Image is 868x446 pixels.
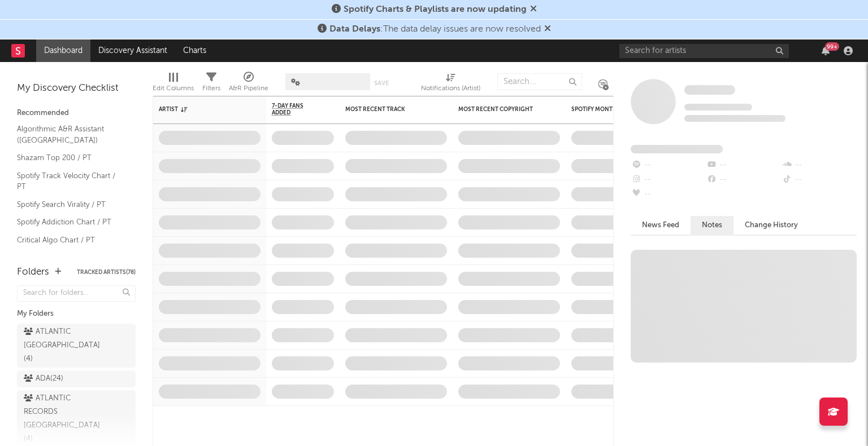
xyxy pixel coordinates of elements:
[17,123,124,146] a: Algorithmic A&R Assistant ([GEOGRAPHIC_DATA])
[24,372,63,386] div: ADA ( 24 )
[706,173,781,187] div: --
[24,325,103,366] div: ATLANTIC [GEOGRAPHIC_DATA] ( 4 )
[691,216,734,235] button: Notes
[77,270,136,275] button: Tracked Artists(78)
[17,82,136,95] div: My Discovery Checklist
[421,82,480,95] div: Notifications (Artist)
[684,85,735,95] span: Some Artist
[374,80,389,86] button: Save
[684,85,735,96] a: Some Artist
[631,145,723,153] span: Fans Added by Platform
[17,198,124,211] a: Spotify Search Virality / PT
[17,107,136,120] div: Recommended
[159,106,244,113] div: Artist
[17,234,124,246] a: Critical Algo Chart / PT
[175,39,214,62] a: Charts
[17,324,136,368] a: ATLANTIC [GEOGRAPHIC_DATA](4)
[706,158,781,173] div: --
[153,82,194,95] div: Edit Columns
[17,152,124,164] a: Shazam Top 200 / PT
[631,158,706,173] div: --
[825,42,839,51] div: 99 +
[571,106,656,113] div: Spotify Monthly Listeners
[619,44,789,58] input: Search for artists
[272,103,317,116] span: 7-Day Fans Added
[530,5,537,14] span: Dismiss
[329,25,380,34] span: Data Delays
[631,216,691,235] button: News Feed
[344,5,527,14] span: Spotify Charts & Playlists are now updating
[684,104,752,111] span: Tracking Since: [DATE]
[822,46,830,55] button: 99+
[17,266,49,279] div: Folders
[202,82,220,95] div: Filters
[17,285,136,302] input: Search for folders...
[782,158,857,173] div: --
[229,68,268,100] div: A&R Pipeline
[631,173,706,187] div: --
[17,170,124,193] a: Spotify Track Velocity Chart / PT
[631,187,706,202] div: --
[782,173,857,187] div: --
[153,68,194,100] div: Edit Columns
[202,68,220,100] div: Filters
[229,82,268,95] div: A&R Pipeline
[684,115,785,122] span: 0 fans last week
[345,106,430,113] div: Most Recent Track
[17,216,124,228] a: Spotify Addiction Chart / PT
[458,106,543,113] div: Most Recent Copyright
[544,25,551,34] span: Dismiss
[329,25,541,34] span: : The data delay issues are now resolved
[24,392,103,446] div: ATLANTIC RECORDS [GEOGRAPHIC_DATA] ( 4 )
[36,39,90,62] a: Dashboard
[90,39,175,62] a: Discovery Assistant
[497,73,582,90] input: Search...
[421,68,480,100] div: Notifications (Artist)
[734,216,809,235] button: Change History
[17,307,136,321] div: My Folders
[17,370,136,387] a: ADA(24)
